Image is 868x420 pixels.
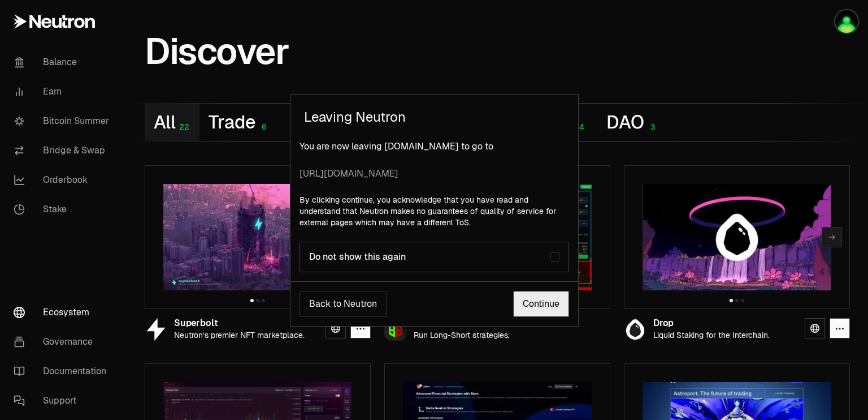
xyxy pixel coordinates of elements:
button: Back to Neutron [300,291,387,317]
button: Do not show this again [550,252,559,262]
div: Do not show this again [309,251,550,263]
p: By clicking continue, you acknowledge that you have read and understand that Neutron makes no gua... [300,194,569,228]
h2: Leaving Neutron [290,95,578,140]
a: Continue [513,291,569,317]
p: You are now leaving [DOMAIN_NAME] to go to [300,140,569,181]
span: [URL][DOMAIN_NAME] [300,167,569,181]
